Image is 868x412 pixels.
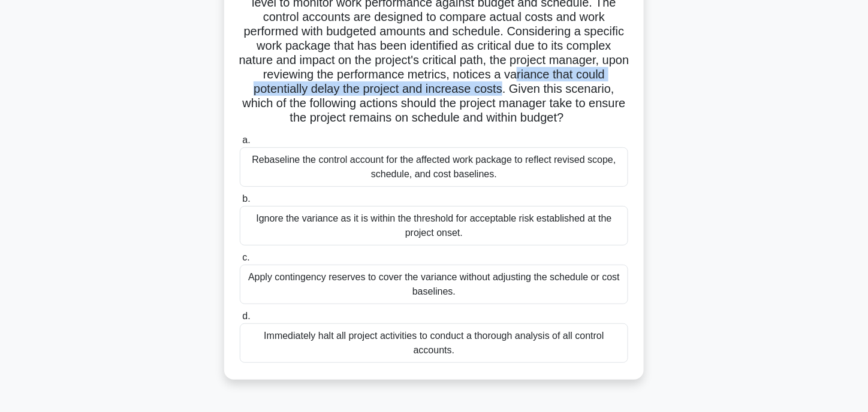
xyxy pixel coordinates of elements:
[242,193,250,204] span: b.
[240,265,628,304] div: Apply contingency reserves to cover the variance without adjusting the schedule or cost baselines.
[240,147,628,187] div: Rebaseline the control account for the affected work package to reflect revised scope, schedule, ...
[240,206,628,246] div: Ignore the variance as it is within the threshold for acceptable risk established at the project ...
[242,135,250,145] span: a.
[242,311,250,321] span: d.
[242,252,249,262] span: c.
[240,323,628,363] div: Immediately halt all project activities to conduct a thorough analysis of all control accounts.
